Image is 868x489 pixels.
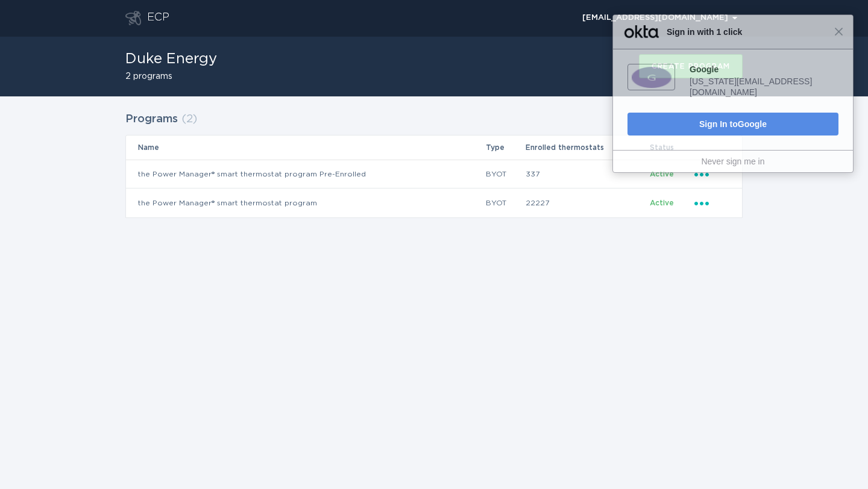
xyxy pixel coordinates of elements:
[690,64,838,75] div: Google
[125,72,217,81] h2: 2 programs
[126,188,485,217] td: the Power Manager® smart thermostat program
[738,119,767,129] span: Google
[834,27,843,36] span: Close
[147,11,169,25] div: ECP
[701,157,764,166] a: Never sign me in
[125,108,178,130] h2: Programs
[126,188,742,217] tr: 7de0c1b802e044bd8b7b0867c0139d95
[690,76,838,98] div: [US_STATE][EMAIL_ADDRESS][DOMAIN_NAME]
[125,11,141,25] button: Go to dashboard
[694,196,730,210] div: Popover menu
[126,160,742,188] tr: 452d1ef0c5c9408dbc7fe002cb53714c
[650,199,674,207] span: Active
[632,67,671,88] img: fs01m767trxSWvOPx0h8
[694,167,730,181] div: Popover menu
[126,160,485,188] td: the Power Manager® smart thermostat program Pre-Enrolled
[125,52,217,66] h1: Duke Energy
[577,9,743,27] div: Popover menu
[661,25,834,39] span: Sign in with 1 click
[525,160,649,188] td: 337
[650,170,674,178] span: Active
[525,188,649,217] td: 22227
[126,135,485,160] th: Name
[126,135,742,160] tr: Table Headers
[485,135,525,160] th: Type
[582,14,737,22] div: [EMAIL_ADDRESS][DOMAIN_NAME]
[525,135,649,160] th: Enrolled thermostats
[485,188,525,217] td: BYOT
[577,9,743,27] button: Open user account details
[485,160,525,188] td: BYOT
[181,114,197,125] span: ( 2 )
[627,113,838,135] button: Sign In toGoogle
